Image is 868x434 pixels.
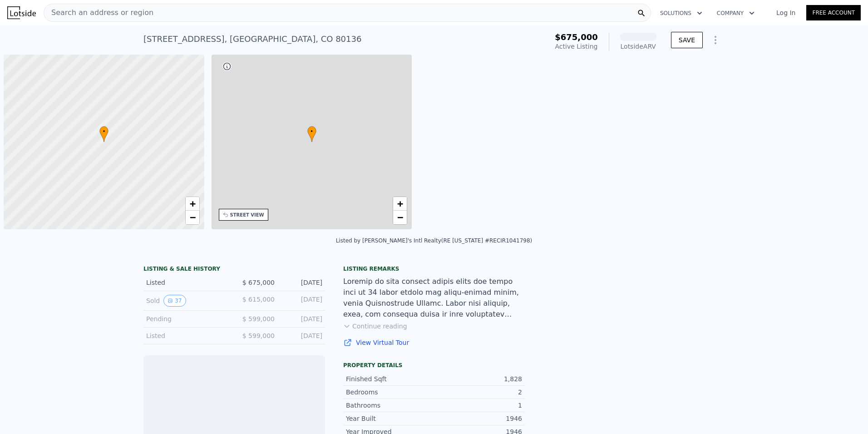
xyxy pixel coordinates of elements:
div: [DATE] [282,314,322,323]
div: 1,828 [434,374,522,384]
a: Log In [765,8,806,17]
div: • [307,126,316,142]
button: Continue reading [343,322,407,331]
div: • [99,126,108,142]
button: View historical data [163,295,186,307]
div: Year Built [346,414,434,423]
span: + [397,198,403,209]
a: Zoom out [393,211,407,224]
img: Lotside [7,6,36,19]
button: Solutions [653,5,710,21]
button: Show Options [706,31,725,49]
span: • [99,127,108,136]
div: 2 [434,388,522,397]
a: View Virtual Tour [343,338,525,347]
div: LISTING & SALE HISTORY [143,265,325,274]
span: Search an address or region [44,7,153,18]
button: Company [710,5,762,21]
span: − [189,212,195,223]
div: Property details [343,362,525,369]
a: Free Account [806,5,861,20]
a: Zoom in [186,197,199,211]
span: − [397,212,403,223]
span: $ 599,000 [242,332,275,339]
div: [STREET_ADDRESS] , [GEOGRAPHIC_DATA] , CO 80136 [143,33,361,45]
div: Bathrooms [346,401,434,410]
span: $675,000 [555,32,598,42]
span: $ 615,000 [242,296,275,303]
div: [DATE] [282,295,322,307]
a: Zoom out [186,211,199,224]
div: 1946 [434,414,522,423]
span: Active Listing [555,43,598,50]
span: $ 675,000 [242,279,275,286]
div: Listed [146,331,227,340]
div: Listing remarks [343,265,525,273]
span: + [189,198,195,209]
span: $ 599,000 [242,315,275,323]
a: Zoom in [393,197,407,211]
button: SAVE [671,32,703,48]
div: Finished Sqft [346,374,434,384]
div: Listed [146,278,227,287]
div: Listed by [PERSON_NAME]'s Intl Realty (RE [US_STATE] #RECIR1041798) [336,237,533,244]
div: 1 [434,401,522,410]
div: Bedrooms [346,388,434,397]
div: Loremip do sita consect adipis elits doe tempo inci ut 34 labor etdolo mag aliqu-enimad minim, ve... [343,276,525,320]
div: STREET VIEW [230,212,264,218]
div: [DATE] [282,331,322,340]
div: Sold [146,295,227,307]
div: [DATE] [282,278,322,287]
div: Pending [146,314,227,323]
div: Lotside ARV [620,42,656,51]
span: • [307,127,316,136]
